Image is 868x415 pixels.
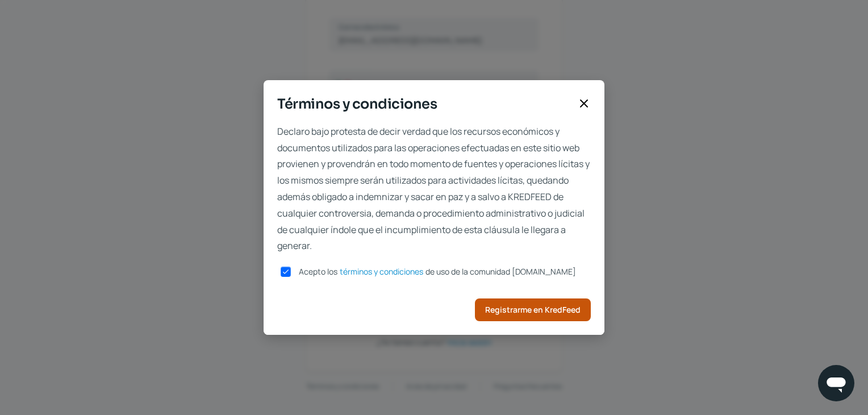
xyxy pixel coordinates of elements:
span: Términos y condiciones [277,94,573,114]
span: de uso de la comunidad [DOMAIN_NAME] [425,266,576,277]
a: términos y condiciones [340,268,423,276]
img: chatIcon [825,372,848,395]
span: Registrarme en KredFeed [485,306,581,314]
button: Registrarme en KredFeed [475,298,591,321]
span: Declaro bajo protesta de decir verdad que los recursos económicos y documentos utilizados para la... [277,123,591,254]
span: Acepto los [299,266,337,277]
